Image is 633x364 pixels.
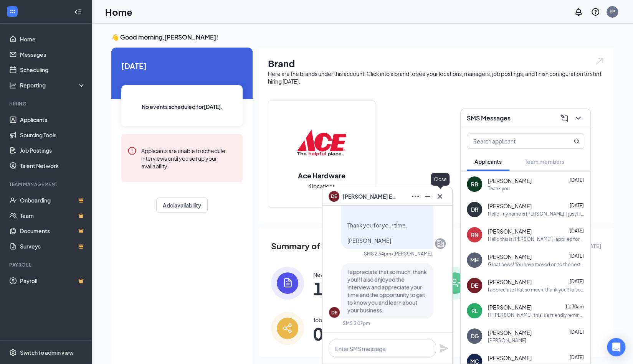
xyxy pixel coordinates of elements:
[331,309,337,316] div: DE
[313,282,356,295] span: 104
[364,250,391,257] div: SMS 2:54pm
[488,287,584,293] div: I appreciate that so much, thank you!! I also enjoyed the interview and appreciate your time and ...
[434,190,446,203] button: Cross
[105,5,132,18] h1: Home
[9,181,84,188] div: Team Management
[467,114,511,122] h3: SMS Messages
[570,203,584,208] span: [DATE]
[313,327,364,341] span: 0
[20,112,86,127] a: Applicants
[570,329,584,335] span: [DATE]
[423,192,432,201] svg: Minimize
[20,62,86,77] a: Scheduling
[591,7,600,16] svg: QuestionInfo
[20,239,86,254] a: SurveysCrown
[313,271,356,278] div: New applications
[20,47,86,62] a: Messages
[471,307,478,315] div: RL
[271,239,360,253] span: Summary of last week
[297,119,346,168] img: Ace Hardware
[156,198,208,213] button: Add availability
[9,262,84,268] div: Payroll
[74,8,82,16] svg: Collapse
[20,349,74,356] div: Switch to admin view
[574,7,583,16] svg: Notifications
[391,250,432,257] span: • [PERSON_NAME]
[560,114,569,123] svg: ComposeMessage
[570,253,584,259] span: [DATE]
[20,193,86,208] a: OnboardingCrown
[471,231,478,239] div: RN
[411,192,420,201] svg: Ellipses
[488,312,584,318] div: Hi [PERSON_NAME], this is a friendly reminder. Your meeting with Ace Hardware for Sales Associate...
[570,278,584,284] span: [DATE]
[570,228,584,234] span: [DATE]
[488,303,532,311] span: [PERSON_NAME]
[488,227,532,235] span: [PERSON_NAME]
[471,282,478,289] div: DE
[474,158,502,165] span: Applicants
[271,312,304,345] img: icon
[308,182,335,190] span: 4 locations
[467,134,558,148] input: Search applicant
[9,100,84,107] div: Hiring
[268,57,605,70] h1: Brand
[20,31,86,47] a: Home
[142,102,223,111] span: No events scheduled for [DATE] .
[141,146,236,170] div: Applicants are unable to schedule interviews until you set up your availability.
[313,316,364,324] div: Job postings posted
[127,146,137,155] svg: Error
[488,236,584,242] div: Hello this is [PERSON_NAME], I applied for a position at ace hardware. I was curious on a status ...
[20,81,86,89] div: Reporting
[347,268,427,313] span: I appreciate that so much, thank you!! I also enjoyed the interview and appreciate your time and ...
[20,127,86,143] a: Sourcing Tools
[610,8,615,15] div: EP
[268,70,605,85] div: Here are the brands under this account. Click into a brand to see your locations, managers, job p...
[9,81,17,89] svg: Analysis
[488,211,584,217] div: Hello, my name is [PERSON_NAME]. I just filled out an application to be associate at your store. ...
[574,138,580,144] svg: MagnifyingGlass
[9,349,17,356] svg: Settings
[20,208,86,223] a: TeamCrown
[570,354,584,360] span: [DATE]
[439,344,448,353] svg: Plane
[111,33,614,41] h3: 👋 Good morning, [PERSON_NAME] !
[558,112,570,124] button: ComposeMessage
[409,190,421,203] button: Ellipses
[574,114,583,123] svg: ChevronDown
[470,256,479,264] div: MH
[488,177,532,184] span: [PERSON_NAME]
[572,112,584,124] button: ChevronDown
[570,177,584,183] span: [DATE]
[607,338,625,356] div: Open Intercom Messenger
[271,267,304,300] img: icon
[488,261,584,268] div: Great news! You have moved on to the next stage of the application: Hiring Complete. We will reac...
[436,239,445,248] svg: Company
[525,158,564,165] span: Team members
[471,180,478,188] div: RB
[488,202,532,210] span: [PERSON_NAME]
[8,8,16,15] svg: WorkstreamLogo
[121,60,243,72] span: [DATE]
[471,332,479,340] div: DG
[342,192,396,201] span: [PERSON_NAME] ELST
[290,171,353,180] h2: Ace Hardware
[431,173,450,186] div: Close
[20,273,86,288] a: PayrollCrown
[20,143,86,158] a: Job Postings
[421,190,434,203] button: Minimize
[20,158,86,173] a: Talent Network
[565,304,584,310] span: 11:30am
[595,57,605,66] img: open.6027fd2a22e1237b5b06.svg
[435,192,445,201] svg: Cross
[471,206,478,213] div: DR
[488,278,532,286] span: [PERSON_NAME]
[488,329,532,336] span: [PERSON_NAME]
[488,337,526,344] div: [PERSON_NAME]
[488,185,510,192] div: Thank you
[343,320,370,326] div: SMS 3:07pm
[488,354,532,362] span: [PERSON_NAME]
[20,223,86,239] a: DocumentsCrown
[438,267,471,300] img: icon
